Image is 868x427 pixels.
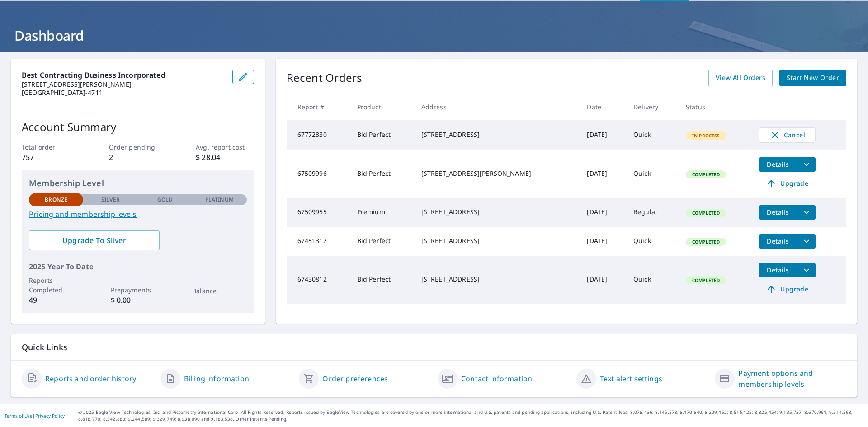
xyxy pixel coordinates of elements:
[626,120,679,150] td: Quick
[687,210,725,216] span: Completed
[764,208,792,216] span: Details
[287,198,350,227] td: 67509955
[5,413,33,419] a: Terms of Use
[759,205,797,220] button: detailsBtn-67509955
[184,373,249,384] a: Billing information
[111,285,165,295] p: Prepayments
[111,295,165,305] p: $ 0.00
[22,119,254,135] p: Account Summary
[350,150,414,198] td: Bid Perfect
[764,178,810,189] span: Upgrade
[687,277,725,283] span: Completed
[29,209,247,220] a: Pricing and membership levels
[738,368,846,389] a: Payment options and membership levels
[421,130,573,139] div: [STREET_ADDRESS]
[759,157,797,172] button: detailsBtn-67509996
[764,160,792,169] span: Details
[414,94,580,120] th: Address
[779,70,846,86] a: Start New Order
[196,152,254,163] p: $ 28.04
[759,234,797,249] button: detailsBtn-67451312
[109,142,167,152] p: Order pending
[22,70,225,80] p: Best Contracting Business Incorporated
[29,230,160,250] a: Upgrade To Silver
[22,342,846,353] p: Quick Links
[350,94,414,120] th: Product
[687,132,726,139] span: In Process
[797,157,816,172] button: filesDropdownBtn-67509996
[764,237,792,245] span: Details
[626,150,679,198] td: Quick
[580,198,626,227] td: [DATE]
[580,120,626,150] td: [DATE]
[600,373,662,384] a: Text alert settings
[29,276,83,295] p: Reports Completed
[769,130,806,141] span: Cancel
[11,26,857,45] h1: Dashboard
[109,152,167,163] p: 2
[421,207,573,216] div: [STREET_ADDRESS]
[22,89,225,97] p: [GEOGRAPHIC_DATA]-4711
[759,282,816,296] a: Upgrade
[5,413,65,418] p: |
[287,94,350,120] th: Report #
[626,256,679,304] td: Quick
[421,275,573,284] div: [STREET_ADDRESS]
[45,196,67,204] p: Bronze
[29,177,247,189] p: Membership Level
[287,70,363,86] p: Recent Orders
[716,72,765,84] span: View All Orders
[759,263,797,277] button: detailsBtn-67430812
[35,413,65,419] a: Privacy Policy
[350,256,414,304] td: Bid Perfect
[787,72,839,84] span: Start New Order
[580,94,626,120] th: Date
[797,234,816,249] button: filesDropdownBtn-67451312
[287,120,350,150] td: 67772830
[708,70,773,86] a: View All Orders
[205,196,234,204] p: Platinum
[36,235,152,245] span: Upgrade To Silver
[759,127,816,143] button: Cancel
[580,227,626,256] td: [DATE]
[287,150,350,198] td: 67509996
[626,227,679,256] td: Quick
[679,94,752,120] th: Status
[350,120,414,150] td: Bid Perfect
[101,196,120,204] p: Silver
[580,256,626,304] td: [DATE]
[45,373,136,384] a: Reports and order history
[461,373,532,384] a: Contact information
[29,261,247,272] p: 2025 Year To Date
[322,373,388,384] a: Order preferences
[626,94,679,120] th: Delivery
[759,176,816,191] a: Upgrade
[157,196,173,204] p: Gold
[287,227,350,256] td: 67451312
[797,263,816,277] button: filesDropdownBtn-67430812
[350,198,414,227] td: Premium
[687,239,725,245] span: Completed
[22,152,80,163] p: 757
[421,236,573,245] div: [STREET_ADDRESS]
[22,142,80,152] p: Total order
[192,286,246,296] p: Balance
[350,227,414,256] td: Bid Perfect
[687,171,725,178] span: Completed
[196,142,254,152] p: Avg. report cost
[580,150,626,198] td: [DATE]
[797,205,816,220] button: filesDropdownBtn-67509955
[287,256,350,304] td: 67430812
[421,169,573,178] div: [STREET_ADDRESS][PERSON_NAME]
[29,295,83,305] p: 49
[626,198,679,227] td: Regular
[764,266,792,274] span: Details
[78,409,863,422] p: © 2025 Eagle View Technologies, Inc. and Pictometry International Corp. All Rights Reserved. Repo...
[22,80,225,89] p: [STREET_ADDRESS][PERSON_NAME]
[764,284,810,295] span: Upgrade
